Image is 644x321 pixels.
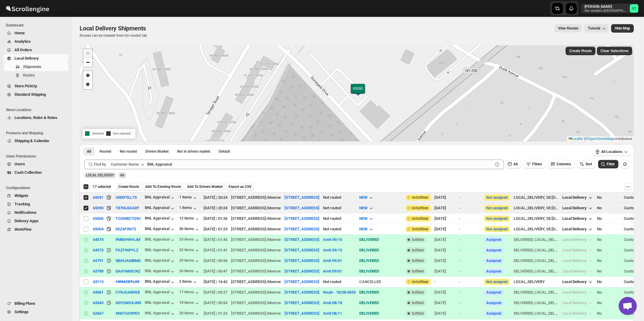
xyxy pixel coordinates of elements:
[179,226,200,232] div: 36 items
[323,205,356,211] div: Not routed
[93,301,103,305] div: 63043
[204,237,227,243] div: [DATE] | 01:45
[14,193,28,198] span: Widgets
[323,311,342,316] button: Amit 08/11
[359,216,367,221] span: NEW
[96,147,115,156] button: Routed
[558,26,578,31] span: View Routes
[268,195,281,201] div: Monroe
[4,63,68,71] button: Shipments
[116,279,139,284] button: 1W9AEDTLX9
[231,216,266,222] div: [STREET_ADDRESS]
[179,290,200,296] button: 17 items
[284,227,319,231] button: [STREET_ADDRESS]
[143,183,183,190] button: Add To Existing Route
[187,184,223,189] span: Add To Drivers Market
[83,71,92,80] a: Draw a polygon
[145,149,169,154] span: Drivers Market
[85,130,104,137] p: Selected
[284,237,319,242] button: [STREET_ADDRESS]
[4,29,68,37] button: Home
[559,214,597,223] button: Local Delivery
[14,92,46,97] span: Standard Shipping
[486,259,501,263] button: Assigned
[513,162,518,166] span: All
[597,205,620,211] div: No
[284,195,319,200] button: [STREET_ADDRESS]
[585,162,592,166] span: Sort
[486,311,501,316] button: Assigned
[14,310,29,314] span: Settings
[93,227,103,231] div: 65004
[6,131,69,136] span: Products and Shipping
[486,195,508,200] button: Not assigned
[14,56,39,61] span: Local Delivery
[116,311,140,316] button: XN6TGO9PEV
[268,237,281,243] div: Monroe
[80,33,148,38] p: Routes can be created from Un-routed tab
[323,290,356,295] button: Route - 18/08-0653
[585,9,627,13] p: the-vendors-[GEOGRAPHIC_DATA]
[584,137,585,141] span: |
[323,258,342,263] button: Amit 09/01
[412,206,428,210] span: Unfulfilled
[14,39,31,44] span: Analytics
[524,160,546,168] button: Filters
[93,279,103,284] button: 63113
[554,24,582,33] button: view route
[585,4,627,9] p: [PERSON_NAME]
[284,279,319,284] button: [STREET_ADDRESS]
[4,168,68,177] button: Cash Collection
[94,161,106,167] span: Find by
[93,311,103,316] button: 62667
[434,216,455,222] div: [DATE]
[116,258,141,263] button: 0B69JAMBMG
[116,147,141,156] button: Unrouted
[231,237,281,243] div: |
[14,219,39,223] span: Delivery Apps
[434,237,455,243] div: [DATE]
[459,216,480,222] div: -
[323,248,342,252] button: Amit 09/15
[179,258,200,264] button: 29 items
[356,224,378,234] button: NEW
[4,114,68,122] button: Locations, Rules & Rates
[145,258,176,264] button: BNL Appraisal
[567,136,634,142] div: © contributors
[459,205,480,211] div: -
[116,237,140,242] button: PMBIH9HVJM
[6,185,69,190] span: Configurations
[231,195,281,201] div: |
[597,237,620,243] div: No
[179,311,200,317] button: 28 items
[323,237,342,242] button: Amit 09/15
[93,216,103,221] div: 65006
[116,301,141,305] button: D0YQWOXJM5
[145,226,176,232] button: BNL Appraisal
[116,206,139,210] button: T87MJ6G42P
[107,160,149,169] button: Customer Name
[615,26,630,31] span: Hide Map
[93,216,103,222] button: 65006
[14,210,36,215] span: Notifications
[562,216,587,221] span: Local Delivery
[486,290,501,295] button: Assigned
[14,31,25,35] span: Home
[93,258,103,263] div: 63791
[173,147,214,156] button: Un-claimable
[268,216,281,222] div: Monroe
[559,193,597,202] button: Local Delivery
[611,24,634,33] button: Map action label
[83,80,92,89] a: Draw a rectangle
[231,205,281,211] div: |
[179,300,200,306] div: 18 items
[83,147,95,156] button: All
[284,290,319,295] button: [STREET_ADDRESS]
[559,203,597,213] button: Local Delivery
[323,226,356,232] div: Not routed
